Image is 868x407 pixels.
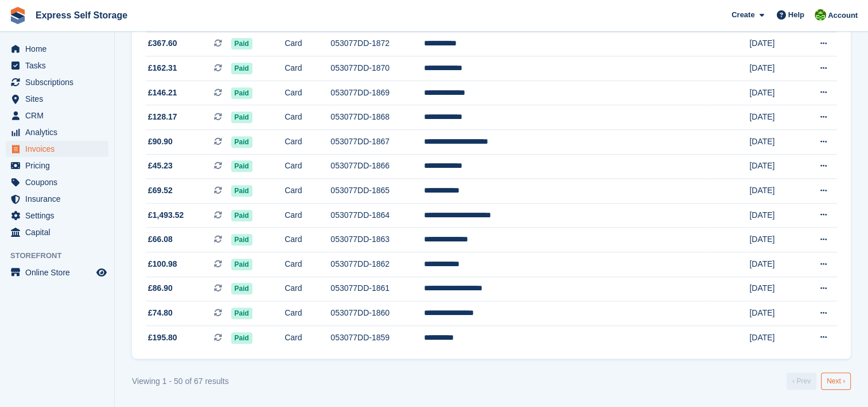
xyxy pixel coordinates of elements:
[285,130,330,155] td: Card
[821,373,851,390] a: Next
[749,228,800,252] td: [DATE]
[6,91,108,107] a: menu
[749,32,800,56] td: [DATE]
[330,301,423,326] td: 053077DD-1860
[231,308,252,319] span: Paid
[231,136,252,148] span: Paid
[749,80,800,105] td: [DATE]
[6,208,108,224] a: menu
[25,191,94,207] span: Insurance
[787,373,816,390] a: Previous
[6,57,108,74] a: menu
[25,224,94,240] span: Capital
[749,179,800,203] td: [DATE]
[330,203,423,228] td: 053077DD-1864
[330,56,423,81] td: 053077DD-1870
[330,179,423,203] td: 053077DD-1865
[25,74,94,90] span: Subscriptions
[148,111,177,123] span: £128.17
[788,9,804,21] span: Help
[330,80,423,105] td: 053077DD-1869
[330,32,423,56] td: 053077DD-1872
[285,228,330,252] td: Card
[285,80,330,105] td: Card
[231,112,252,123] span: Paid
[148,332,177,344] span: £195.80
[25,264,94,281] span: Online Store
[285,325,330,350] td: Card
[285,105,330,130] td: Card
[784,373,853,390] nav: Pages
[9,7,26,24] img: stora-icon-8386f47178a22dfd0bd8f6a31ec36ba5ce8667c1dd55bd0f319d3a0aa187defe.svg
[285,32,330,56] td: Card
[731,9,754,21] span: Create
[330,325,423,350] td: 053077DD-1859
[749,325,800,350] td: [DATE]
[6,107,108,124] a: menu
[148,209,184,221] span: £1,493.52
[6,224,108,240] a: menu
[231,210,252,221] span: Paid
[231,234,252,245] span: Paid
[148,37,177,49] span: £367.60
[330,154,423,179] td: 053077DD-1866
[6,158,108,174] a: menu
[285,252,330,277] td: Card
[6,264,108,281] a: menu
[231,332,252,344] span: Paid
[749,277,800,301] td: [DATE]
[148,258,177,270] span: £100.98
[285,301,330,326] td: Card
[749,203,800,228] td: [DATE]
[285,179,330,203] td: Card
[148,233,173,245] span: £66.08
[749,154,800,179] td: [DATE]
[6,41,108,57] a: menu
[31,6,132,25] a: Express Self Storage
[6,191,108,207] a: menu
[231,283,252,294] span: Paid
[148,307,173,319] span: £74.80
[25,158,94,174] span: Pricing
[330,252,423,277] td: 053077DD-1862
[231,63,252,74] span: Paid
[95,266,108,279] a: Preview store
[231,259,252,270] span: Paid
[148,62,177,74] span: £162.31
[6,141,108,157] a: menu
[749,130,800,155] td: [DATE]
[285,56,330,81] td: Card
[6,174,108,190] a: menu
[285,154,330,179] td: Card
[25,107,94,124] span: CRM
[815,9,826,21] img: Sonia Shah
[148,282,173,294] span: £86.90
[231,87,252,99] span: Paid
[148,185,173,197] span: £69.52
[330,228,423,252] td: 053077DD-1863
[148,136,173,148] span: £90.90
[231,38,252,49] span: Paid
[330,130,423,155] td: 053077DD-1867
[132,375,229,387] div: Viewing 1 - 50 of 67 results
[749,301,800,326] td: [DATE]
[330,277,423,301] td: 053077DD-1861
[231,185,252,197] span: Paid
[25,91,94,107] span: Sites
[330,105,423,130] td: 053077DD-1868
[25,174,94,190] span: Coupons
[285,203,330,228] td: Card
[6,124,108,140] a: menu
[231,160,252,172] span: Paid
[749,56,800,81] td: [DATE]
[749,252,800,277] td: [DATE]
[749,105,800,130] td: [DATE]
[25,57,94,74] span: Tasks
[25,208,94,224] span: Settings
[285,277,330,301] td: Card
[148,87,177,99] span: £146.21
[25,124,94,140] span: Analytics
[25,141,94,157] span: Invoices
[828,10,858,21] span: Account
[10,250,114,262] span: Storefront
